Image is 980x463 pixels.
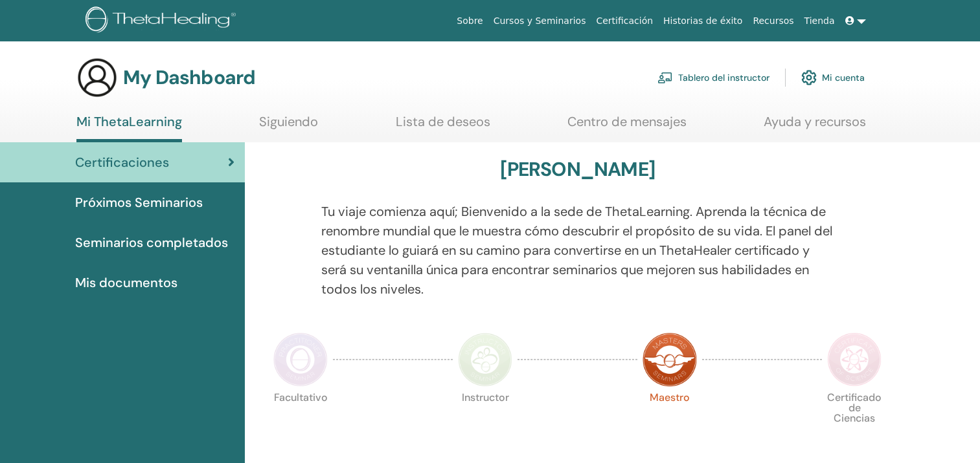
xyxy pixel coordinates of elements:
[75,233,228,252] span: Seminarios completados
[259,114,318,139] a: Siguiendo
[273,332,328,387] img: Practitioner
[827,393,882,447] p: Certificado de Ciencias
[567,114,687,139] a: Centro de mensajes
[396,114,490,139] a: Lista de deseos
[75,153,169,172] span: Certificaciones
[643,332,697,387] img: Master
[657,63,769,92] a: Tablero del instructor
[75,193,203,212] span: Próximos Seminarios
[657,72,673,83] img: chalkboard-teacher.svg
[451,9,488,33] a: Sobre
[75,273,177,292] span: Mis documentos
[76,57,118,98] img: generic-user-icon.jpg
[85,6,240,36] img: logo.png
[321,202,834,299] p: Tu viaje comienza aquí; Bienvenido a la sede de ThetaLearning. Aprenda la técnica de renombre mun...
[799,9,840,33] a: Tienda
[273,393,328,447] p: Facultativo
[801,67,817,89] img: cog.svg
[764,114,866,139] a: Ayuda y recursos
[827,332,882,387] img: Certificate of Science
[76,114,182,142] a: Mi ThetaLearning
[488,9,591,33] a: Cursos y Seminarios
[123,66,255,89] h3: My Dashboard
[747,9,799,33] a: Recursos
[458,393,512,447] p: Instructor
[658,9,747,33] a: Historias de éxito
[591,9,658,33] a: Certificación
[500,158,655,181] h3: [PERSON_NAME]
[801,63,865,92] a: Mi cuenta
[458,332,512,387] img: Instructor
[643,393,697,447] p: Maestro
